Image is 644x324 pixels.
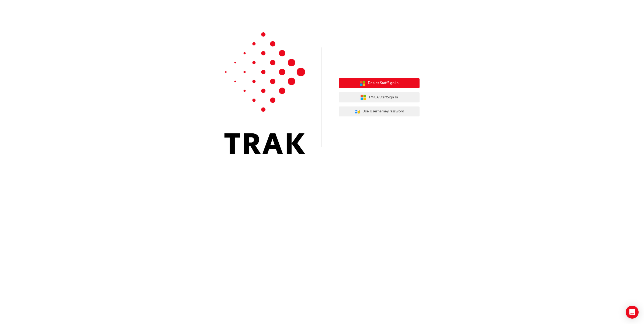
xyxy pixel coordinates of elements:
span: TMCA Staff Sign In [368,94,398,101]
span: Use Username/Password [362,108,404,115]
div: Open Intercom Messenger [626,306,639,319]
button: TMCA StaffSign In [339,92,420,102]
button: Use Username/Password [339,106,420,117]
button: Dealer StaffSign In [339,78,420,88]
img: Trak [224,32,305,154]
span: Dealer Staff Sign In [368,80,399,86]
